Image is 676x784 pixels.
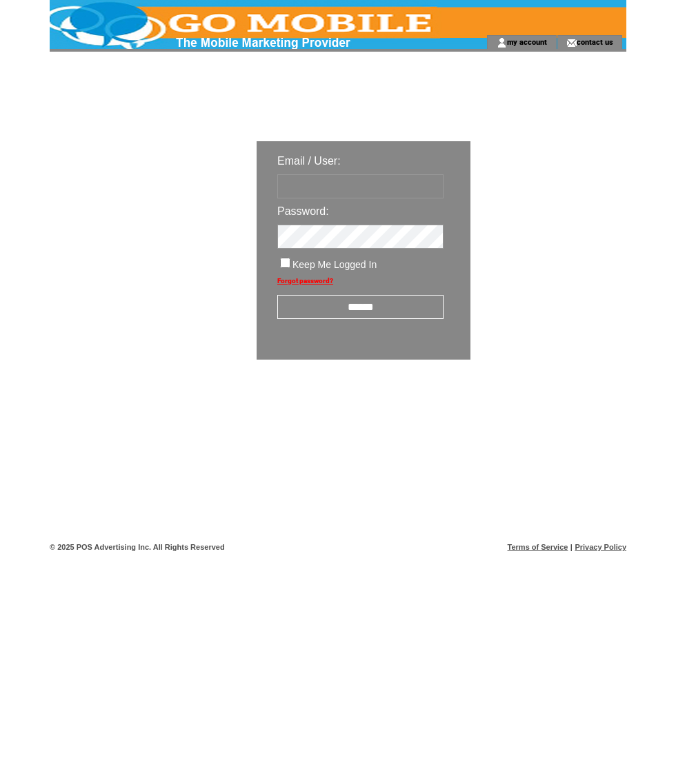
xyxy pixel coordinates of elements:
[292,259,377,270] span: Keep Me Logged In
[510,394,579,411] img: transparent.png
[577,37,613,46] a: contact us
[277,155,341,167] span: Email / User:
[277,277,333,285] a: Forgot password?
[570,543,573,551] span: |
[50,543,225,551] span: © 2025 POS Advertising Inc. All Rights Reserved
[507,37,547,46] a: my account
[497,37,507,48] img: account_icon.gif
[566,37,577,48] img: contact_us_icon.gif
[508,543,568,551] a: Terms of Service
[277,205,329,217] span: Password:
[575,543,626,551] a: Privacy Policy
